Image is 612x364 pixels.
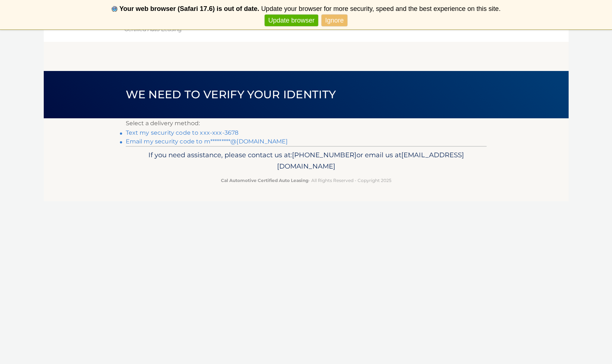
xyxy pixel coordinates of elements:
[265,15,318,27] a: Update browser
[292,151,356,159] span: [PHONE_NUMBER]
[126,118,487,128] p: Select a delivery method:
[126,138,288,145] a: Email my security code to m*********@[DOMAIN_NAME]
[126,88,336,101] span: We need to verify your identity
[120,5,260,12] b: Your web browser (Safari 17.6) is out of date.
[261,5,500,12] span: Update your browser for more security, speed and the best experience on this site.
[130,149,482,173] p: If you need assistance, please contact us at: or email us at
[221,178,308,183] strong: Cal Automotive Certified Auto Leasing
[130,177,482,184] p: - All Rights Reserved - Copyright 2025
[321,15,347,27] a: Ignore
[126,129,239,136] a: Text my security code to xxx-xxx-3678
